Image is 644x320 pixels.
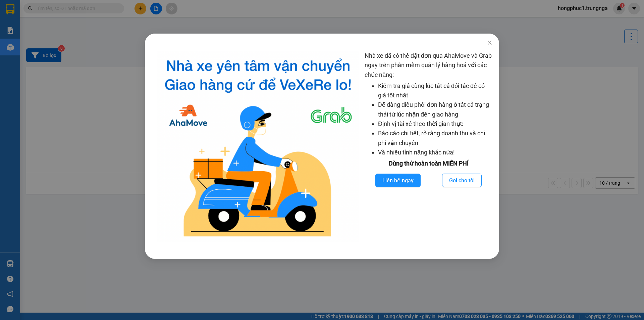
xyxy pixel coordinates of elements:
span: Gọi cho tôi [449,176,475,185]
li: Dễ dàng điều phối đơn hàng ở tất cả trạng thái từ lúc nhận đến giao hàng [378,100,492,119]
span: close [487,40,492,45]
li: Và nhiều tính năng khác nữa! [378,148,492,157]
li: Báo cáo chi tiết, rõ ràng doanh thu và chi phí vận chuyển [378,129,492,148]
button: Liên hệ ngay [375,174,421,187]
div: Nhà xe đã có thể đặt đơn qua AhaMove và Grab ngay trên phần mềm quản lý hàng hoá với các chức năng: [365,51,492,242]
button: Close [480,34,499,52]
span: Liên hệ ngay [382,176,414,185]
div: Dùng thử hoàn toàn MIỄN PHÍ [365,159,492,168]
li: Định vị tài xế theo thời gian thực [378,119,492,129]
img: logo [157,51,359,242]
li: Kiểm tra giá cùng lúc tất cả đối tác để có giá tốt nhất [378,81,492,100]
button: Gọi cho tôi [442,174,482,187]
